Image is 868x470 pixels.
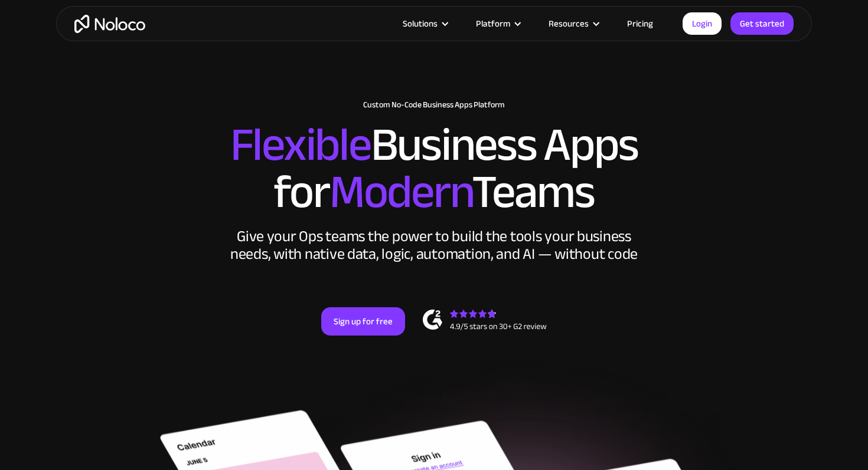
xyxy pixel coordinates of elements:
a: Login [683,12,722,35]
a: Pricing [612,16,668,31]
div: Platform [461,16,534,31]
div: Solutions [388,16,461,31]
a: Get started [730,12,794,35]
a: home [74,15,145,33]
div: Solutions [403,16,438,31]
span: Flexible [230,101,371,189]
h2: Business Apps for Teams [68,121,800,216]
div: Platform [476,16,510,31]
div: Resources [549,16,589,31]
h1: Custom No-Code Business Apps Platform [68,100,800,110]
div: Give your Ops teams the power to build the tools your business needs, with native data, logic, au... [227,228,641,263]
div: Resources [534,16,612,31]
span: Modern [329,148,472,236]
a: Sign up for free [321,307,405,336]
